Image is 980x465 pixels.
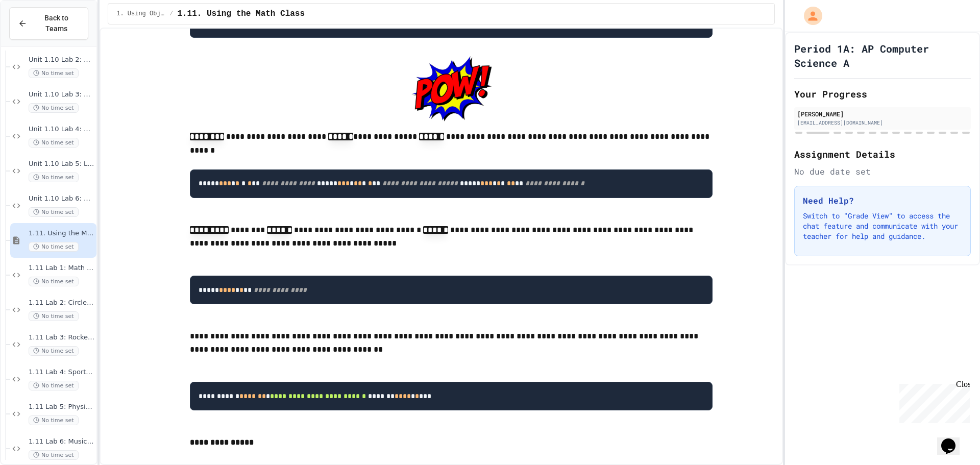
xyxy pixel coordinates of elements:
span: 1.11 Lab 6: Music Studio Equalizer [29,437,94,446]
span: 1.11 Lab 3: Rocket Launch Calculator [29,333,94,342]
span: 1.11 Lab 4: Sports Statistics Calculator [29,368,94,377]
span: No time set [29,311,79,321]
div: [PERSON_NAME] [797,109,968,118]
span: 1.11 Lab 2: Circle Area Calculator [29,299,94,307]
iframe: chat widget [937,424,970,455]
span: 1.11. Using the Math Class [29,229,94,238]
div: My Account [793,4,825,28]
p: Switch to "Grade View" to access the chat feature and communicate with your teacher for help and ... [803,211,962,241]
span: No time set [29,381,79,390]
span: No time set [29,415,79,425]
span: No time set [29,346,79,356]
span: No time set [29,103,79,113]
span: Unit 1.10 Lab 3: Sports Stats Hub [29,90,94,99]
h2: Your Progress [794,87,971,101]
h2: Assignment Details [794,147,971,161]
h1: Period 1A: AP Computer Science A [794,41,971,70]
h3: Need Help? [803,194,962,207]
span: 1.11 Lab 5: Physics Lab Calculator [29,403,94,411]
span: Back to Teams [33,13,80,34]
div: No due date set [794,165,971,178]
span: 1.11 Lab 1: Math Calculator Fixer [29,264,94,273]
span: Unit 1.10 Lab 2: Menu Price Calculator [29,56,94,64]
button: Back to Teams [9,7,88,40]
span: Unit 1.10 Lab 4: Email Validator Helper [29,125,94,134]
span: No time set [29,450,79,460]
span: No time set [29,173,79,182]
span: No time set [29,277,79,286]
span: No time set [29,138,79,148]
span: 1.11. Using the Math Class [177,8,305,20]
iframe: chat widget [895,380,970,423]
span: No time set [29,207,79,217]
div: [EMAIL_ADDRESS][DOMAIN_NAME] [797,119,968,127]
div: Chat with us now!Close [4,4,70,65]
span: / [169,10,173,18]
span: Unit 1.10 Lab 5: Library System Debugger [29,160,94,168]
span: Unit 1.10 Lab 6: Data Analyst Toolkit [29,194,94,203]
span: 1. Using Objects and Methods [116,10,165,18]
span: No time set [29,68,79,78]
span: No time set [29,242,79,252]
